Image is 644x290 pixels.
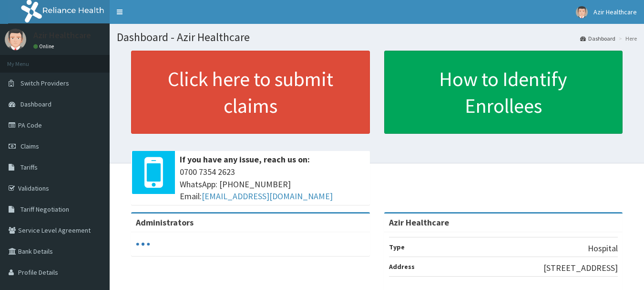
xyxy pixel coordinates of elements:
[33,31,91,40] p: Azir Healthcare
[117,31,637,43] h1: Dashboard - Azir Healthcare
[20,205,69,214] span: Tariff Negotiation
[33,43,56,50] a: Online
[384,51,623,134] a: How to Identify Enrollees
[20,100,51,108] span: Dashboard
[588,242,618,255] p: Hospital
[543,262,618,274] p: [STREET_ADDRESS]
[180,154,310,165] b: If you have any issue, reach us on:
[389,217,449,228] strong: Azir Healthcare
[20,79,69,87] span: Switch Providers
[20,142,39,150] span: Claims
[180,166,365,203] span: 0700 7354 2623 WhatsApp: [PHONE_NUMBER] Email:
[389,262,415,271] b: Address
[20,163,38,172] span: Tariffs
[576,6,588,18] img: User Image
[593,8,637,16] span: Azir Healthcare
[136,217,194,228] b: Administrators
[580,34,615,43] a: Dashboard
[389,243,405,251] b: Type
[136,237,150,251] svg: audio-loading
[5,29,26,50] img: User Image
[131,51,370,134] a: Click here to submit claims
[616,34,637,43] li: Here
[202,191,333,202] a: [EMAIL_ADDRESS][DOMAIN_NAME]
